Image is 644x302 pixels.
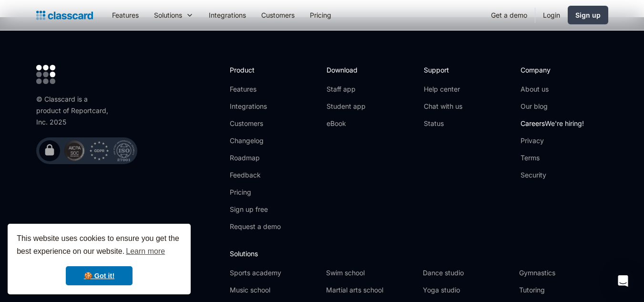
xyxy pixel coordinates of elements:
a: home [36,9,93,22]
a: Customers [230,119,281,128]
div: © Classcard is a product of Reportcard, Inc. 2025 [36,94,112,128]
a: Request a demo [230,222,281,231]
a: CareersWe're hiring! [521,119,584,128]
a: Get a demo [483,4,535,26]
h2: Company [521,65,584,75]
a: Feedback [230,170,281,180]
a: Privacy [521,136,584,146]
a: Sports academy [230,268,318,278]
a: Terms [521,153,584,163]
a: Roadmap [230,153,281,163]
div: Sign up [575,10,601,20]
a: Integrations [230,102,281,111]
a: Login [535,4,568,26]
a: Changelog [230,136,281,146]
a: Chat with us [424,102,462,111]
a: Integrations [201,4,254,26]
a: Martial arts school [326,285,415,295]
a: Tutoring [519,285,608,295]
span: This website uses cookies to ensure you get the best experience on our website. [17,233,182,259]
a: Sign up [568,6,608,24]
a: Staff app [327,84,366,94]
a: Customers [254,4,302,26]
a: Features [230,84,281,94]
a: About us [521,84,584,94]
a: Our blog [521,102,584,111]
h2: Product [230,65,281,75]
a: Music school [230,285,318,295]
a: Help center [424,84,462,94]
a: Swim school [326,268,415,278]
a: learn more about cookies [124,244,166,259]
h2: Download [327,65,366,75]
a: Features [104,4,146,26]
a: Gymnastics [519,268,608,278]
h2: Solutions [230,249,608,259]
div: Solutions [146,4,201,26]
a: dismiss cookie message [66,266,133,285]
a: Yoga studio [423,285,511,295]
a: Sign up free [230,205,281,214]
a: Pricing [302,4,339,26]
a: Security [521,170,584,180]
a: Pricing [230,187,281,197]
span: We're hiring! [545,119,584,127]
a: Dance studio [423,268,511,278]
h2: Support [424,65,462,75]
a: eBook [327,119,366,128]
a: Status [424,119,462,128]
div: Solutions [154,10,182,20]
a: Student app [327,102,366,111]
div: cookieconsent [8,224,191,294]
div: Open Intercom Messenger [612,270,634,292]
